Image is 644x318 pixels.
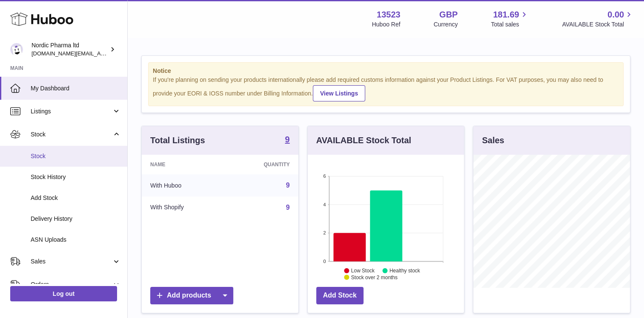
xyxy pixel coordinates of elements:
[31,280,112,289] span: Orders
[10,43,23,56] img: accounts.uk@nordicpharma.com
[31,130,112,139] span: Stock
[142,197,226,219] td: With Shopify
[434,20,458,29] div: Currency
[351,268,375,274] text: Low Stock
[153,67,619,75] strong: Notice
[31,84,121,93] span: My Dashboard
[31,152,121,160] span: Stock
[286,182,290,189] a: 9
[323,202,326,207] text: 4
[491,9,529,29] a: 181.69 Total sales
[226,155,298,174] th: Quantity
[323,173,326,179] text: 6
[10,286,117,301] a: Log out
[153,76,619,101] div: If you're planning on sending your products internationally please add required customs informati...
[316,135,411,146] h3: AVAILABLE Stock Total
[313,85,365,101] a: View Listings
[31,173,121,181] span: Stock History
[316,287,364,304] a: Add Stock
[31,215,121,223] span: Delivery History
[31,194,121,202] span: Add Stock
[491,20,529,29] span: Total sales
[377,9,401,20] strong: 13523
[562,20,634,29] span: AVAILABLE Stock Total
[482,135,504,146] h3: Sales
[31,236,121,244] span: ASN Uploads
[150,287,233,304] a: Add products
[31,107,112,116] span: Listings
[142,174,226,197] td: With Huboo
[142,155,226,174] th: Name
[323,230,326,235] text: 2
[351,275,398,280] text: Stock over 2 months
[150,135,205,146] h3: Total Listings
[286,204,290,211] a: 9
[439,9,458,20] strong: GBP
[31,257,112,266] span: Sales
[372,20,401,29] div: Huboo Ref
[31,50,169,57] span: [DOMAIN_NAME][EMAIL_ADDRESS][DOMAIN_NAME]
[389,268,421,274] text: Healthy stock
[285,135,290,145] a: 9
[607,9,624,20] span: 0.00
[31,41,108,58] div: Nordic Pharma ltd
[562,9,634,29] a: 0.00 AVAILABLE Stock Total
[493,9,519,20] span: 181.69
[285,135,290,144] strong: 9
[323,259,326,264] text: 0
